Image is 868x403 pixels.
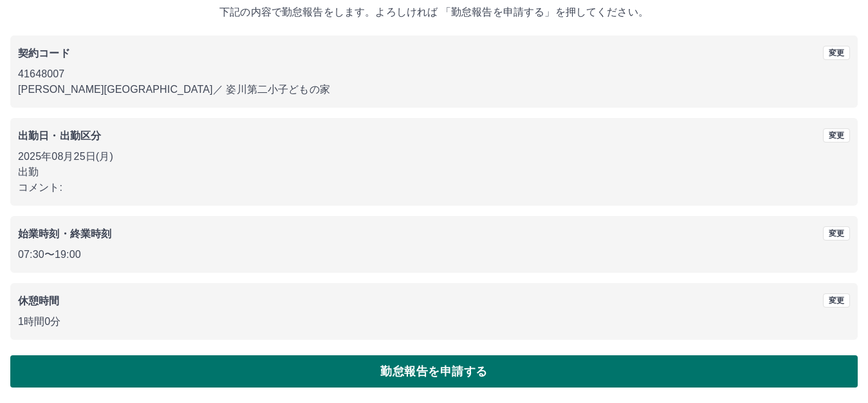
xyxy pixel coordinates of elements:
[18,295,60,306] b: 休憩時間
[18,66,850,82] p: 41648007
[823,293,850,308] button: 変更
[10,5,858,20] p: 下記の内容で勤怠報告をします。よろしければ 「勤怠報告を申請する」を押してください。
[18,228,111,239] b: 始業時刻・終業時刻
[10,355,858,388] button: 勤怠報告を申請する
[18,149,850,164] p: 2025年08月25日(月)
[18,164,850,180] p: 出勤
[823,46,850,60] button: 変更
[18,314,850,329] p: 1時間0分
[18,82,850,97] p: [PERSON_NAME][GEOGRAPHIC_DATA] ／ 姿川第二小子どもの家
[823,128,850,143] button: 変更
[18,247,850,262] p: 07:30 〜 19:00
[823,226,850,241] button: 変更
[18,130,101,141] b: 出勤日・出勤区分
[18,180,850,195] p: コメント:
[18,48,70,59] b: 契約コード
